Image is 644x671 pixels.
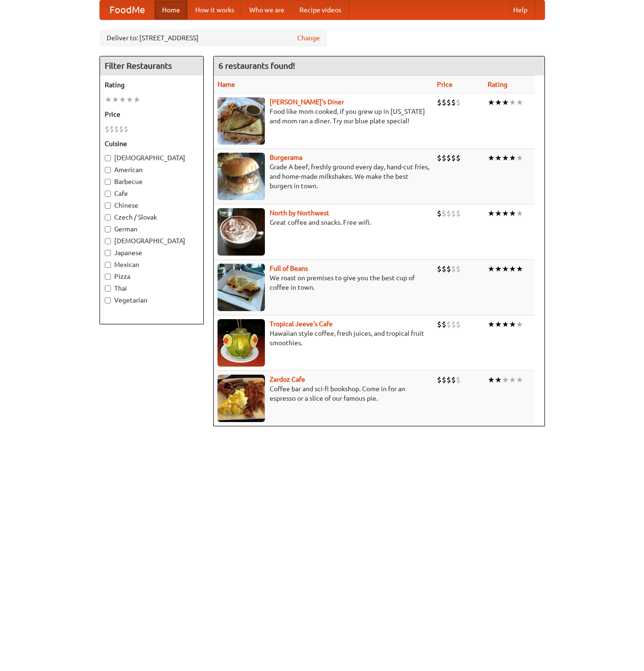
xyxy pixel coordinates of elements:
[456,97,461,108] li: $
[105,285,111,292] input: Thai
[218,375,265,422] img: zardoz.jpg
[437,264,442,274] li: $
[105,297,111,303] input: Vegetarian
[105,155,111,161] input: [DEMOGRAPHIC_DATA]
[451,319,456,330] li: $
[516,208,523,219] li: ★
[124,124,128,134] li: $
[154,0,188,19] a: Home
[502,319,509,330] li: ★
[488,375,495,385] li: ★
[442,319,446,330] li: $
[100,0,154,19] a: FoodMe
[242,0,292,19] a: Who we are
[442,97,446,108] li: $
[100,56,203,75] h4: Filter Restaurants
[105,110,199,119] h5: Price
[218,162,429,191] p: Grade A beef, freshly ground every day, hand-cut fries, and home-made milkshakes. We make the bes...
[446,264,451,274] li: $
[105,262,111,268] input: Mexican
[451,97,456,108] li: $
[456,153,461,163] li: $
[446,319,451,330] li: $
[516,153,523,163] li: ★
[105,167,111,173] input: American
[105,295,199,305] label: Vegetarian
[509,375,516,385] li: ★
[188,0,242,19] a: How it works
[218,264,265,311] img: beans.jpg
[105,224,199,234] label: German
[451,153,456,163] li: $
[218,384,429,403] p: Coffee bar and sci-fi bookshop. Come in for an espresso or a slice of our famous pie.
[502,97,509,108] li: ★
[105,179,111,185] input: Barbecue
[502,375,509,385] li: ★
[451,375,456,385] li: $
[502,264,509,274] li: ★
[437,97,442,108] li: $
[456,264,461,274] li: $
[105,236,199,246] label: [DEMOGRAPHIC_DATA]
[495,97,502,108] li: ★
[437,319,442,330] li: $
[105,139,199,148] h5: Cuisine
[218,97,265,145] img: sallys.jpg
[100,29,327,46] div: Deliver to: [STREET_ADDRESS]
[119,124,124,134] li: $
[270,98,344,106] a: [PERSON_NAME]'s Diner
[270,265,308,272] a: Full of Beans
[516,264,523,274] li: ★
[270,154,302,161] a: Burgerama
[488,97,495,108] li: ★
[105,177,199,186] label: Barbecue
[446,97,451,108] li: $
[105,226,111,232] input: German
[509,264,516,274] li: ★
[270,376,305,383] a: Zardoz Cafe
[105,124,109,134] li: $
[437,81,453,88] a: Price
[105,94,112,105] li: ★
[297,33,320,43] a: Change
[451,264,456,274] li: $
[292,0,349,19] a: Recipe videos
[495,208,502,219] li: ★
[506,0,535,19] a: Help
[446,208,451,219] li: $
[218,329,429,348] p: Hawaiian style coffee, fresh juices, and tropical fruit smoothies.
[442,153,446,163] li: $
[456,319,461,330] li: $
[488,81,508,88] a: Rating
[105,250,111,256] input: Japanese
[133,94,140,105] li: ★
[218,107,429,126] p: Food like mom cooked, if you grew up in [US_STATE] and mom ran a diner. Try our blue plate special!
[105,201,199,210] label: Chinese
[105,212,199,222] label: Czech / Slovak
[109,124,114,134] li: $
[270,320,333,328] a: Tropical Jeeve's Cafe
[270,209,329,217] a: North by Northwest
[114,124,119,134] li: $
[446,153,451,163] li: $
[437,153,442,163] li: $
[488,153,495,163] li: ★
[502,153,509,163] li: ★
[456,375,461,385] li: $
[516,97,523,108] li: ★
[105,260,199,269] label: Mexican
[126,94,133,105] li: ★
[105,284,199,293] label: Thai
[218,81,235,88] a: Name
[437,208,442,219] li: $
[218,319,265,367] img: jeeves.jpg
[442,208,446,219] li: $
[112,94,119,105] li: ★
[218,208,265,256] img: north.jpg
[105,202,111,209] input: Chinese
[105,80,199,90] h5: Rating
